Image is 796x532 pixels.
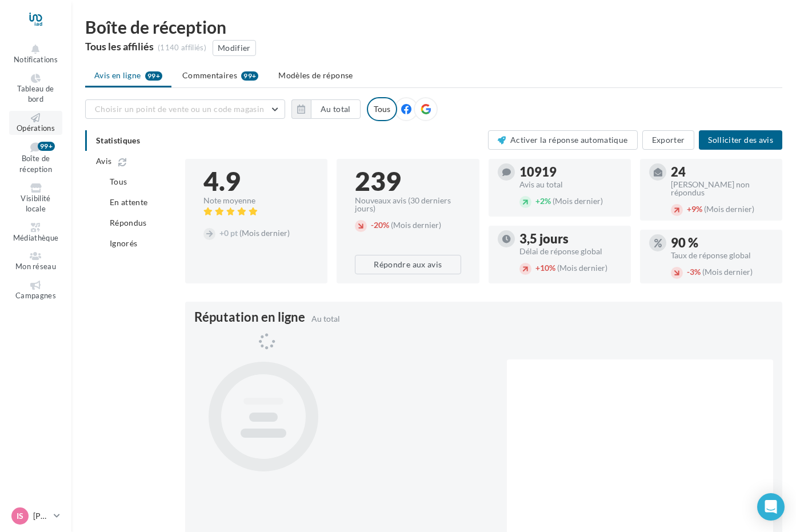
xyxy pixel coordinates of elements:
[687,267,690,277] span: -
[15,291,56,300] span: Campagnes
[519,166,622,178] div: 10919
[535,263,555,273] span: 10%
[291,99,361,119] button: Au total
[671,166,773,178] div: 24
[535,196,540,206] span: +
[219,228,224,238] span: +
[239,228,290,238] span: (Mois dernier)
[355,255,461,274] button: Répondre aux avis
[19,154,52,174] span: Boîte de réception
[535,263,540,273] span: +
[9,42,62,67] button: Notifications
[367,97,397,121] div: Tous
[14,55,58,64] span: Notifications
[21,194,50,214] span: Visibilité locale
[519,247,622,255] div: Délai de réponse global
[671,181,773,197] div: [PERSON_NAME] non répondus
[110,218,147,227] span: Répondus
[311,314,340,323] span: Au total
[213,40,256,56] button: Modifier
[488,130,638,150] button: Activer la réponse automatique
[355,197,461,213] div: Nouveaux avis (30 derniers jours)
[13,233,59,242] span: Médiathèque
[158,43,206,53] div: (1140 affiliés)
[9,249,62,274] a: Mon réseau
[241,71,258,81] div: 99+
[535,196,551,206] span: 2%
[85,41,154,51] div: Tous les affiliés
[17,84,54,104] span: Tableau de bord
[702,267,753,277] span: (Mois dernier)
[17,510,23,522] span: Is
[85,18,782,35] div: Boîte de réception
[182,70,237,81] span: Commentaires
[95,104,264,114] span: Choisir un point de vente ou un code magasin
[9,139,62,176] a: Boîte de réception 99+
[687,204,702,214] span: 9%
[519,181,622,189] div: Avis au total
[642,130,695,150] button: Exporter
[704,204,754,214] span: (Mois dernier)
[17,123,55,133] span: Opérations
[9,221,62,245] a: Médiathèque
[203,197,309,205] div: Note moyenne
[110,177,127,186] span: Tous
[311,99,361,119] button: Au total
[687,204,691,214] span: +
[33,510,49,522] p: [PERSON_NAME]
[110,238,137,248] span: Ignorés
[9,278,62,303] a: Campagnes
[687,267,701,277] span: 3%
[203,168,309,194] div: 4.9
[699,130,782,150] button: Solliciter des avis
[519,233,622,245] div: 3,5 jours
[371,220,389,230] span: 20%
[9,111,62,135] a: Opérations
[9,505,62,527] a: Is [PERSON_NAME]
[391,220,441,230] span: (Mois dernier)
[194,311,305,323] span: Réputation en ligne
[671,237,773,249] div: 90 %
[38,142,55,151] div: 99+
[355,168,461,194] div: 239
[557,263,607,273] span: (Mois dernier)
[219,228,238,238] span: 0 pt
[9,71,62,106] a: Tableau de bord
[757,493,785,521] div: Open Intercom Messenger
[371,220,374,230] span: -
[96,155,111,167] span: Avis
[15,262,56,271] span: Mon réseau
[671,251,773,259] div: Taux de réponse global
[110,197,148,207] span: En attente
[553,196,603,206] span: (Mois dernier)
[85,99,285,119] button: Choisir un point de vente ou un code magasin
[9,181,62,216] a: Visibilité locale
[278,70,353,80] span: Modèles de réponse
